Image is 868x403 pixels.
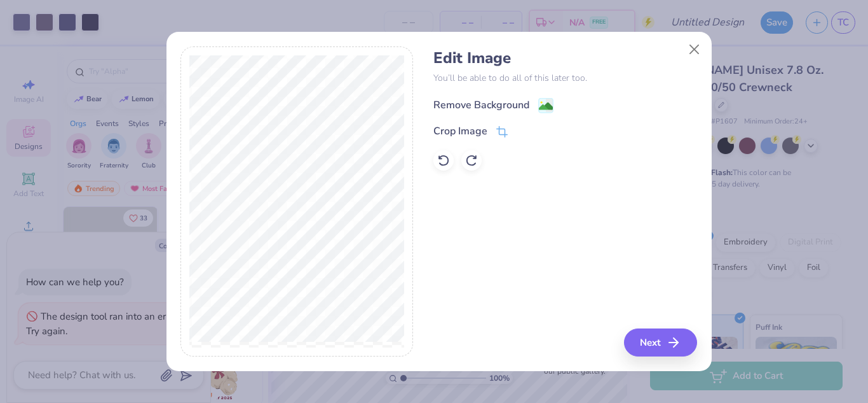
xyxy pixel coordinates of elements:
[433,49,697,67] h4: Edit Image
[433,97,529,113] div: Remove Background
[433,71,697,85] p: You’ll be able to do all of this later too.
[682,38,706,62] button: Close
[433,124,487,139] div: Crop Image
[624,329,697,357] button: Next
